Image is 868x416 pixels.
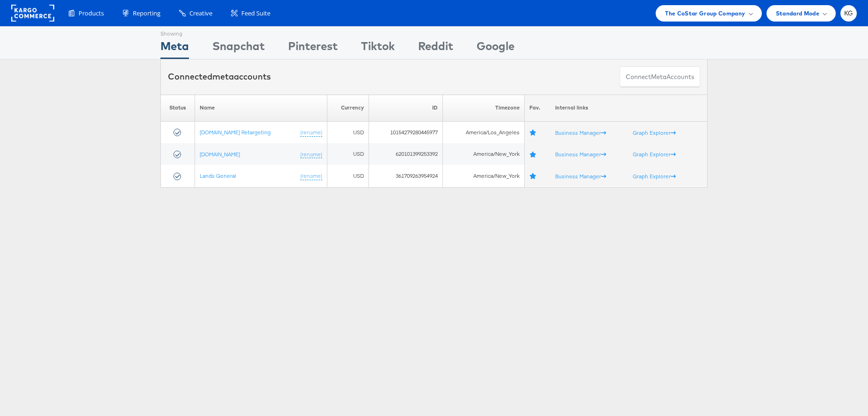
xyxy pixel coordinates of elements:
[361,38,395,59] div: Tiktok
[632,150,675,157] a: Graph Explorer
[844,10,854,16] span: KG
[620,66,700,88] button: ConnectmetaAccounts
[195,95,327,121] th: Name
[555,129,606,136] a: Business Manager
[200,172,236,179] a: Lands General
[477,38,514,59] div: Google
[327,121,369,143] td: USD
[632,172,675,179] a: Graph Explorer
[161,95,195,121] th: Status
[555,150,606,157] a: Business Manager
[200,150,240,157] a: [DOMAIN_NAME]
[443,143,525,165] td: America/New_York
[418,38,453,59] div: Reddit
[300,172,322,180] a: (rename)
[443,165,525,187] td: America/New_York
[212,38,265,59] div: Snapchat
[200,128,271,135] a: [DOMAIN_NAME] Retargeting
[369,95,443,121] th: ID
[665,8,745,18] span: The CoStar Group Company
[327,143,369,165] td: USD
[369,121,443,143] td: 10154279280445977
[443,95,525,121] th: Timezone
[300,150,322,158] a: (rename)
[369,143,443,165] td: 620101399253392
[189,9,212,18] span: Creative
[79,9,104,18] span: Products
[555,172,606,179] a: Business Manager
[160,38,189,59] div: Meta
[327,95,369,121] th: Currency
[651,73,666,81] span: meta
[369,165,443,187] td: 361709263954924
[168,71,271,83] div: Connected accounts
[300,128,322,136] a: (rename)
[776,8,819,18] span: Standard Mode
[160,27,189,38] div: Showing
[212,71,234,82] span: meta
[327,165,369,187] td: USD
[443,121,525,143] td: America/Los_Angeles
[632,129,675,136] a: Graph Explorer
[241,9,270,18] span: Feed Suite
[288,38,338,59] div: Pinterest
[133,9,160,18] span: Reporting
